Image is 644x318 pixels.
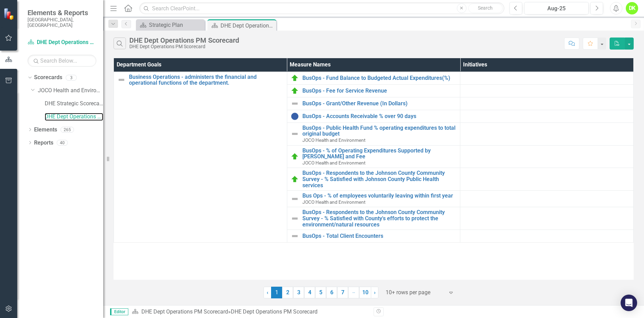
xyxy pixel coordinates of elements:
[302,160,365,166] span: JOCO Health and Environment
[291,175,299,183] img: On Target
[114,72,287,242] td: Double-Click to Edit Right Click for Context Menu
[221,21,275,30] div: DHE Dept Operations PM Scorecard
[291,87,299,95] img: On Target
[287,110,460,123] td: Double-Click to Edit Right Click for Context Menu
[468,3,503,13] button: Search
[291,99,299,108] img: Not Defined
[287,191,460,207] td: Double-Click to Edit Right Click for Context Menu
[45,100,103,108] a: DHE Strategic Scorecard-Current Year's Plan
[287,123,460,145] td: Double-Click to Edit Right Click for Context Menu
[138,21,203,29] a: Strategic Plan
[302,199,365,205] span: JOCO Health and Environment
[57,140,68,146] div: 40
[337,287,348,298] a: 7
[527,4,586,13] div: Aug-25
[291,214,299,223] img: Not Defined
[302,193,457,199] a: Bus Ops - % of employees voluntarily leaving within first year
[302,209,457,227] a: BusOps - Respondents to the Johnson County Community Survey - % Satisfied with County's efforts t...
[302,113,457,119] a: BusOps - Accounts Receivable % over 90 days
[302,75,457,81] a: BusOps - Fund Balance to Budgeted Actual Expenditures(%)
[129,36,239,44] div: DHE Dept Operations PM Scorecard
[524,2,589,14] button: Aug-25
[291,152,299,161] img: On Target
[478,5,493,11] span: Search
[34,74,62,82] a: Scorecards
[302,137,365,143] span: JOCO Health and Environment
[3,7,16,20] img: ClearPoint Strategy
[34,139,53,147] a: Reports
[28,39,96,46] a: DHE Dept Operations PM Scorecard
[359,287,371,298] a: 10
[287,207,460,230] td: Double-Click to Edit Right Click for Context Menu
[302,233,457,239] a: BusOps - Total Client Encounters
[302,100,457,107] a: BusOps - Grant/Other Revenue (In Dollars)
[291,232,299,240] img: Not Defined
[28,55,96,67] input: Search Below...
[287,145,460,168] td: Double-Click to Edit Right Click for Context Menu
[271,287,282,298] span: 1
[621,295,637,311] div: Open Intercom Messenger
[139,2,504,14] input: Search ClearPoint...
[302,88,457,94] a: BusOps - Fee for Service Revenue
[291,195,299,203] img: Not Defined
[231,308,318,315] div: DHE Dept Operations PM Scorecard
[326,287,337,298] a: 6
[291,74,299,82] img: On Target
[302,148,457,160] a: BusOps - % of Operating Expenditures Supported by [PERSON_NAME] and Fee
[287,84,460,97] td: Double-Click to Edit Right Click for Context Menu
[61,127,74,132] div: 265
[110,308,128,315] span: Editor
[267,289,268,296] span: ‹
[45,113,103,121] a: DHE Dept Operations PM Scorecard
[129,44,239,49] div: DHE Dept Operations PM Scorecard
[149,21,203,29] div: Strategic Plan
[34,126,57,134] a: Elements
[302,170,457,188] a: BusOps - Respondents to the Johnson County Community Survey - % Satisfied with Johnson County Pub...
[291,112,299,120] img: No Information
[291,130,299,138] img: Not Defined
[626,2,638,14] button: DK
[117,76,126,84] img: Not Defined
[293,287,304,298] a: 3
[287,168,460,191] td: Double-Click to Edit Right Click for Context Menu
[304,287,315,298] a: 4
[129,74,283,86] a: Business Operations - administers the financial and operational functions of the department.
[28,9,96,17] span: Elements & Reports
[38,87,103,95] a: JOCO Health and Environment
[374,289,376,296] span: ›
[287,230,460,243] td: Double-Click to Edit Right Click for Context Menu
[302,125,457,137] a: BusOps - Public Health Fund % operating expenditures to total original budget
[66,75,77,81] div: 3
[287,97,460,110] td: Double-Click to Edit Right Click for Context Menu
[28,17,96,28] small: [GEOGRAPHIC_DATA], [GEOGRAPHIC_DATA]
[141,308,228,315] a: DHE Dept Operations PM Scorecard
[315,287,326,298] a: 5
[132,308,368,316] div: »
[287,72,460,84] td: Double-Click to Edit Right Click for Context Menu
[282,287,293,298] a: 2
